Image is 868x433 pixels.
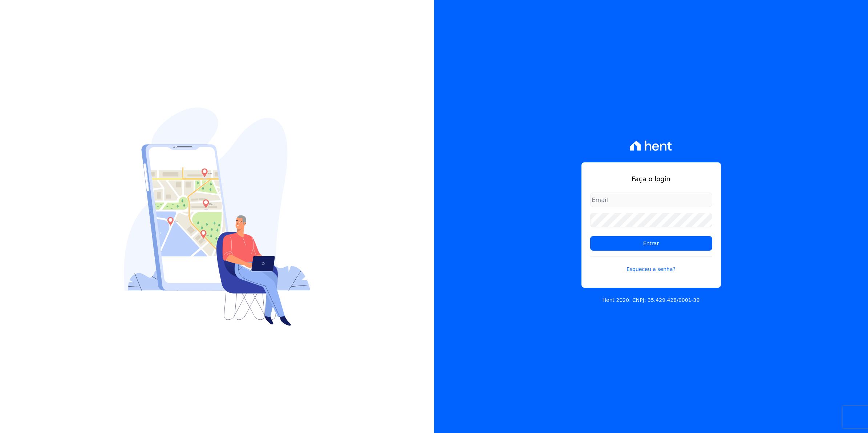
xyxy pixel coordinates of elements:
input: Entrar [590,236,712,251]
h1: Faça o login [590,174,712,184]
p: Hent 2020. CNPJ: 35.429.428/0001-39 [603,296,700,304]
a: Esqueceu a senha? [590,256,712,273]
input: Email [590,193,712,207]
img: Login [124,108,311,326]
